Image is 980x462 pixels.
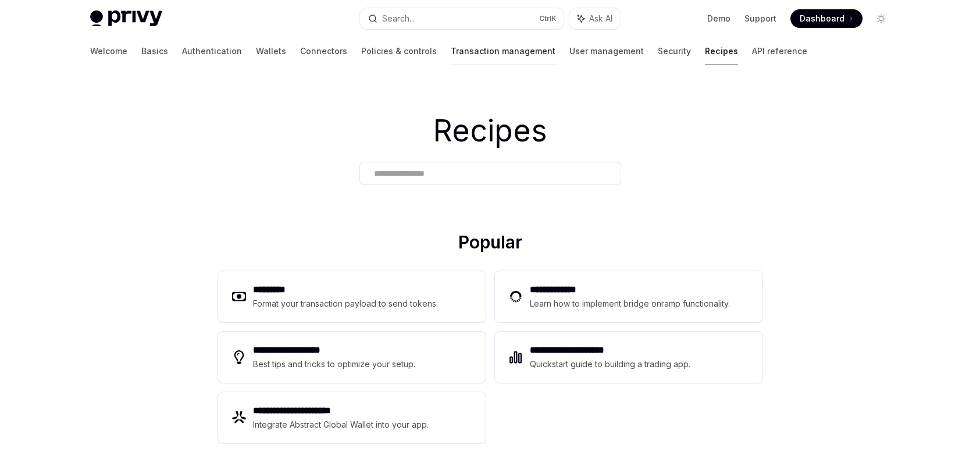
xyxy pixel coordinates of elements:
[569,8,621,29] button: Ask AI
[705,37,738,65] a: Recipes
[182,37,242,65] a: Authentication
[90,10,162,27] img: light logo
[872,9,890,28] button: Toggle dark mode
[744,13,776,24] a: Support
[800,13,844,24] span: Dashboard
[141,37,168,65] a: Basics
[253,418,430,432] div: Integrate Abstract Global Wallet into your app.
[300,37,347,65] a: Connectors
[451,37,555,65] a: Transaction management
[256,37,286,65] a: Wallets
[569,37,644,65] a: User management
[658,37,691,65] a: Security
[530,357,691,371] div: Quickstart guide to building a trading app.
[707,13,730,24] a: Demo
[495,271,762,322] a: **** **** ***Learn how to implement bridge onramp functionality.
[530,297,733,311] div: Learn how to implement bridge onramp functionality.
[752,37,807,65] a: API reference
[360,8,564,29] button: Search...CtrlK
[790,9,863,28] a: Dashboard
[218,232,762,257] h2: Popular
[589,13,612,24] span: Ask AI
[382,12,415,26] div: Search...
[218,271,486,322] a: **** ****Format your transaction payload to send tokens.
[361,37,437,65] a: Policies & controls
[253,297,439,311] div: Format your transaction payload to send tokens.
[253,357,417,371] div: Best tips and tricks to optimize your setup.
[90,37,127,65] a: Welcome
[539,14,557,23] span: Ctrl K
